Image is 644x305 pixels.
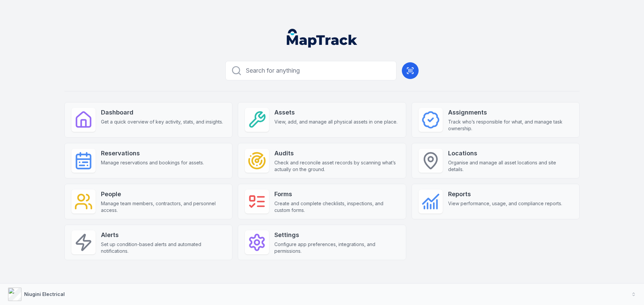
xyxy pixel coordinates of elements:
span: Track who’s responsible for what, and manage task ownership. [448,119,573,132]
span: Check and reconcile asset records by scanning what’s actually on the ground. [274,159,399,173]
strong: People [101,189,225,199]
a: AuditsCheck and reconcile asset records by scanning what’s actually on the ground. [238,143,406,178]
a: FormsCreate and complete checklists, inspections, and custom forms. [238,184,406,219]
span: Manage reservations and bookings for assets. [101,159,204,166]
strong: Settings [274,230,399,240]
strong: Assignments [448,108,573,117]
span: View performance, usage, and compliance reports. [448,200,562,207]
span: Manage team members, contractors, and personnel access. [101,200,225,214]
span: Set up condition-based alerts and automated notifications. [101,241,225,254]
a: PeopleManage team members, contractors, and personnel access. [64,184,232,219]
strong: Dashboard [101,108,223,117]
strong: Locations [448,149,573,158]
span: Get a quick overview of key activity, stats, and insights. [101,119,223,125]
strong: Alerts [101,230,225,240]
a: SettingsConfigure app preferences, integrations, and permissions. [238,225,406,260]
span: Configure app preferences, integrations, and permissions. [274,241,399,254]
strong: Forms [274,189,399,199]
span: View, add, and manage all physical assets in one place. [274,119,397,125]
strong: Niugini Electrical [24,291,65,297]
a: LocationsOrganise and manage all asset locations and site details. [412,143,580,178]
a: ReportsView performance, usage, and compliance reports. [412,184,580,219]
a: AssetsView, add, and manage all physical assets in one place. [238,102,406,138]
nav: Global [276,29,368,48]
span: Create and complete checklists, inspections, and custom forms. [274,200,399,214]
span: Search for anything [246,66,300,75]
a: ReservationsManage reservations and bookings for assets. [64,143,232,178]
span: Organise and manage all asset locations and site details. [448,159,573,173]
strong: Reports [448,189,562,199]
button: Search for anything [225,61,396,80]
strong: Assets [274,108,397,117]
a: AlertsSet up condition-based alerts and automated notifications. [64,225,232,260]
strong: Reservations [101,149,204,158]
a: AssignmentsTrack who’s responsible for what, and manage task ownership. [412,102,580,138]
strong: Audits [274,149,399,158]
a: DashboardGet a quick overview of key activity, stats, and insights. [64,102,232,138]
